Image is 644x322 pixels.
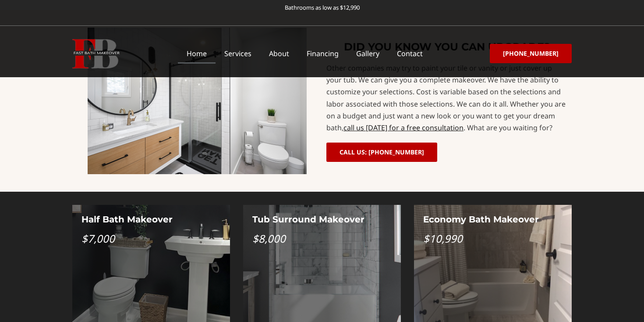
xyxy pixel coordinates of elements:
[490,44,572,63] a: [PHONE_NUMBER]
[298,43,347,64] a: Financing
[178,43,216,64] a: Home
[252,214,392,225] h4: Tub Surround Makeover
[81,214,221,225] h4: Half Bath Makeover
[260,43,298,64] a: About
[347,43,388,64] a: Gallery
[423,214,563,225] h4: Economy Bath Makeover
[343,123,464,132] a: call us [DATE] for a free consultation
[72,39,120,68] img: Fast Bath Makeover icon
[326,143,437,162] a: CALL US: [PHONE_NUMBER]
[340,149,424,155] span: CALL US: [PHONE_NUMBER]
[326,62,567,134] div: Other companies may try to paint your tile or vanity or just cover up your tub. We can give you a...
[503,50,559,57] span: [PHONE_NUMBER]
[88,28,307,174] img: bathroom-makeover
[216,43,260,64] a: Services
[423,233,563,244] p: $10,990
[81,233,221,244] p: $7,000
[252,233,392,244] p: $8,000
[388,43,432,64] a: Contact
